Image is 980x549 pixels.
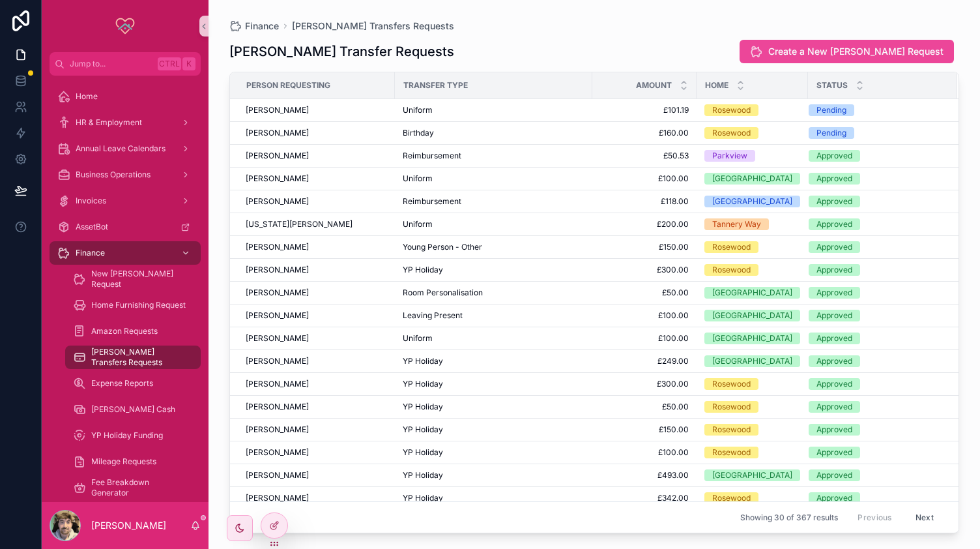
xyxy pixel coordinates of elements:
[712,150,747,162] div: Parkview
[705,80,728,91] span: Home
[809,287,942,299] a: Approved
[50,85,201,108] a: Home
[712,401,751,413] div: Rosewood
[246,424,309,435] span: [PERSON_NAME]
[246,470,309,481] span: [PERSON_NAME]
[600,242,689,252] span: £150.00
[229,42,454,61] h1: [PERSON_NAME] Transfer Requests
[403,105,433,115] span: Uniform
[403,265,584,275] a: YP Holiday
[403,379,443,389] span: YP Holiday
[246,265,309,275] span: [PERSON_NAME]
[403,424,584,435] a: YP Holiday
[115,16,136,37] img: App logo
[712,492,751,504] div: Rosewood
[600,447,689,458] span: £100.00
[600,333,689,344] a: £100.00
[76,196,106,206] span: Invoices
[809,469,942,481] a: Approved
[816,424,852,436] div: Approved
[403,333,584,344] a: Uniform
[600,151,689,161] a: £50.53
[50,111,201,134] a: HR & Employment
[65,293,201,317] a: Home Furnishing Request
[600,310,689,321] a: £100.00
[91,300,186,310] span: Home Furnishing Request
[809,401,942,413] a: Approved
[712,264,751,276] div: Rosewood
[403,288,584,298] a: Room Personalisation
[600,402,689,412] a: £50.00
[403,128,434,138] span: Birthday
[76,248,105,258] span: Finance
[403,402,443,412] span: YP Holiday
[816,104,846,116] div: Pending
[246,265,387,275] a: [PERSON_NAME]
[816,469,852,481] div: Approved
[740,512,838,523] span: Showing 30 of 367 results
[246,402,309,412] span: [PERSON_NAME]
[403,151,584,161] a: Reimbursement
[600,493,689,503] a: £342.00
[246,242,387,252] a: [PERSON_NAME]
[809,241,942,253] a: Approved
[246,242,309,252] span: [PERSON_NAME]
[292,20,454,33] a: [PERSON_NAME] Transfers Requests
[816,127,846,139] div: Pending
[704,401,800,413] a: Rosewood
[600,470,689,481] a: £493.00
[704,287,800,299] a: [GEOGRAPHIC_DATA]
[816,218,852,230] div: Approved
[76,170,151,180] span: Business Operations
[246,379,387,389] a: [PERSON_NAME]
[704,264,800,276] a: Rosewood
[768,45,944,58] span: Create a New [PERSON_NAME] Request
[246,333,309,344] span: [PERSON_NAME]
[403,447,443,458] span: YP Holiday
[816,378,852,390] div: Approved
[704,333,800,344] a: [GEOGRAPHIC_DATA]
[600,219,689,230] a: £200.00
[712,310,792,321] div: [GEOGRAPHIC_DATA]
[246,151,387,161] a: [PERSON_NAME]
[816,80,848,91] span: Status
[704,492,800,504] a: Rosewood
[403,128,584,138] a: Birthday
[91,404,175,415] span: [PERSON_NAME] Cash
[600,424,689,435] span: £150.00
[65,346,201,369] a: [PERSON_NAME] Transfers Requests
[91,430,163,441] span: YP Holiday Funding
[246,128,387,138] a: [PERSON_NAME]
[600,105,689,115] span: £101.19
[403,470,584,481] a: YP Holiday
[712,469,792,481] div: [GEOGRAPHIC_DATA]
[809,104,942,116] a: Pending
[403,265,443,275] span: YP Holiday
[704,104,800,116] a: Rosewood
[816,173,852,185] div: Approved
[816,310,852,321] div: Approved
[636,80,672,91] span: Amount
[70,59,152,69] span: Jump to...
[816,287,852,299] div: Approved
[91,519,166,532] p: [PERSON_NAME]
[600,196,689,207] span: £118.00
[158,57,181,70] span: Ctrl
[403,356,584,366] a: YP Holiday
[91,456,156,467] span: Mileage Requests
[704,447,800,458] a: Rosewood
[50,241,201,265] a: Finance
[704,127,800,139] a: Rosewood
[65,450,201,473] a: Mileage Requests
[76,117,142,128] span: HR & Employment
[246,447,309,458] span: [PERSON_NAME]
[809,310,942,321] a: Approved
[76,91,98,102] span: Home
[816,241,852,253] div: Approved
[65,267,201,291] a: New [PERSON_NAME] Request
[712,127,751,139] div: Rosewood
[403,80,468,91] span: Transfer Type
